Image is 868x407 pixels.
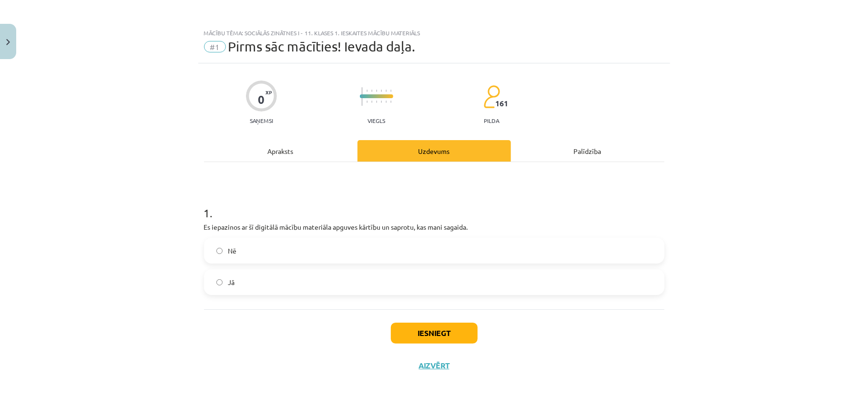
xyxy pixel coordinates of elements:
div: Palīdzība [511,140,664,162]
input: Jā [216,279,223,285]
img: icon-short-line-57e1e144782c952c97e751825c79c345078a6d821885a25fce030b3d8c18986b.svg [386,90,387,92]
input: Nē [216,248,223,254]
span: Nē [228,246,237,256]
div: Uzdevums [357,140,511,162]
img: icon-short-line-57e1e144782c952c97e751825c79c345078a6d821885a25fce030b3d8c18986b.svg [376,101,377,103]
button: Iesniegt [391,323,478,344]
img: icon-short-line-57e1e144782c952c97e751825c79c345078a6d821885a25fce030b3d8c18986b.svg [367,101,368,103]
span: Jā [228,277,235,287]
p: Saņemsi [246,117,277,124]
p: pilda [484,117,499,124]
span: #1 [204,41,226,52]
img: icon-short-line-57e1e144782c952c97e751825c79c345078a6d821885a25fce030b3d8c18986b.svg [376,90,377,92]
img: icon-long-line-d9ea69661e0d244f92f715978eff75569469978d946b2353a9bb055b3ed8787d.svg [362,87,363,106]
img: icon-close-lesson-0947bae3869378f0d4975bcd49f059093ad1ed9edebbc8119c70593378902aed.svg [6,39,10,45]
div: Apraksts [204,140,357,162]
img: icon-short-line-57e1e144782c952c97e751825c79c345078a6d821885a25fce030b3d8c18986b.svg [381,90,382,92]
img: icon-short-line-57e1e144782c952c97e751825c79c345078a6d821885a25fce030b3d8c18986b.svg [390,90,391,92]
div: Mācību tēma: Sociālās zinātnes i - 11. klases 1. ieskaites mācību materiāls [204,30,664,36]
p: Es iepazinos ar šī digitālā mācību materiāla apguves kārtību un saprotu, kas mani sagaida. [204,222,664,232]
img: icon-short-line-57e1e144782c952c97e751825c79c345078a6d821885a25fce030b3d8c18986b.svg [390,101,391,103]
button: Aizvērt [416,361,452,370]
span: 161 [495,99,508,108]
img: icon-short-line-57e1e144782c952c97e751825c79c345078a6d821885a25fce030b3d8c18986b.svg [371,90,372,92]
img: students-c634bb4e5e11cddfef0936a35e636f08e4e9abd3cc4e673bd6f9a4125e45ecb1.svg [483,85,500,109]
div: 0 [258,93,265,106]
img: icon-short-line-57e1e144782c952c97e751825c79c345078a6d821885a25fce030b3d8c18986b.svg [367,90,368,92]
img: icon-short-line-57e1e144782c952c97e751825c79c345078a6d821885a25fce030b3d8c18986b.svg [381,101,382,103]
span: XP [266,90,272,95]
p: Viegls [368,117,385,124]
span: Pirms sāc mācīties! Ievada daļa. [228,39,416,54]
h1: 1 . [204,190,664,219]
img: icon-short-line-57e1e144782c952c97e751825c79c345078a6d821885a25fce030b3d8c18986b.svg [386,101,387,103]
img: icon-short-line-57e1e144782c952c97e751825c79c345078a6d821885a25fce030b3d8c18986b.svg [371,101,372,103]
